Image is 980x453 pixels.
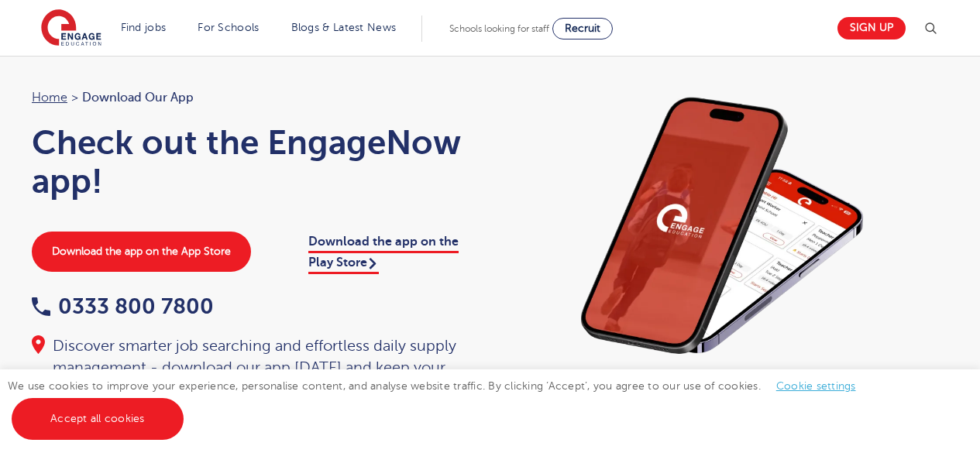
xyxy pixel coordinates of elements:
a: Blogs & Latest News [291,22,397,33]
a: Recruit [552,18,613,39]
nav: breadcrumb [32,88,475,108]
a: 0333 800 7800 [32,294,214,318]
span: > [71,91,78,105]
a: Find jobs [121,22,167,33]
a: Download the app on the Play Store [308,235,459,273]
h1: Check out the EngageNow app! [32,123,475,201]
a: Cookie settings [776,380,856,392]
a: Home [32,91,67,105]
div: Discover smarter job searching and effortless daily supply management - download our app [DATE] a... [32,335,475,400]
span: Recruit [565,22,600,34]
span: We use cookies to improve your experience, personalise content, and analyse website traffic. By c... [8,380,872,424]
a: For Schools [198,22,259,33]
img: Engage Education [41,9,101,48]
a: Accept all cookies [12,398,184,440]
span: Download our app [82,88,194,108]
a: Download the app on the App Store [32,232,251,272]
span: Schools looking for staff [449,23,549,34]
a: Sign up [837,17,906,39]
